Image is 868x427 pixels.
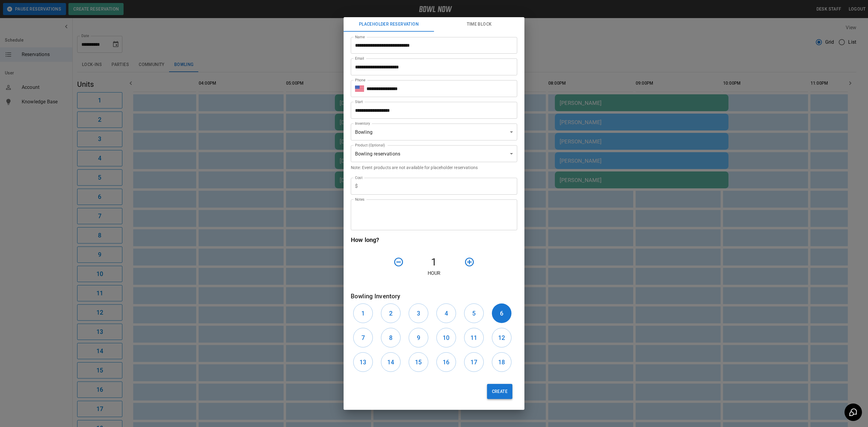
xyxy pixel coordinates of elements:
h6: 7 [361,333,365,343]
label: Phone [355,77,365,83]
button: 15 [409,352,428,372]
button: 4 [436,303,456,323]
button: 6 [492,303,511,323]
button: 11 [464,328,484,347]
h6: 1 [361,309,365,318]
button: 1 [353,303,373,323]
button: 7 [353,328,373,347]
button: 14 [381,352,401,372]
button: 12 [492,328,511,347]
button: Time Block [434,17,524,32]
h6: 15 [415,357,422,367]
button: 10 [436,328,456,347]
label: Start [355,99,363,104]
h6: 9 [417,333,420,343]
div: Bowling reservations [351,145,517,162]
h6: 10 [443,333,449,343]
button: 9 [409,328,428,347]
input: Choose date, selected date is Sep 27, 2025 [351,102,513,119]
h6: How long? [351,235,517,245]
h6: 4 [445,309,448,318]
h6: 3 [417,309,420,318]
h6: 8 [389,333,392,343]
button: Select country [355,84,364,93]
button: 16 [436,352,456,372]
p: Hour [351,270,517,277]
button: Placeholder Reservation [344,17,434,32]
button: 8 [381,328,401,347]
button: 13 [353,352,373,372]
h6: 6 [500,309,503,318]
h6: 2 [389,309,392,318]
button: 2 [381,303,401,323]
p: $ [355,183,358,190]
button: 18 [492,352,511,372]
button: 3 [409,303,428,323]
h6: 12 [498,333,505,343]
h6: 11 [470,333,477,343]
h6: 5 [472,309,476,318]
button: 17 [464,352,484,372]
p: Note: Event products are not available for placeholder reservations [351,165,517,171]
button: Create [487,384,512,399]
h6: 16 [443,357,449,367]
h4: 1 [406,256,462,268]
div: Bowling [351,124,517,140]
h6: 14 [387,357,394,367]
h6: 13 [360,357,366,367]
h6: 17 [470,357,477,367]
h6: Bowling Inventory [351,291,517,301]
button: 5 [464,303,484,323]
h6: 18 [498,357,505,367]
